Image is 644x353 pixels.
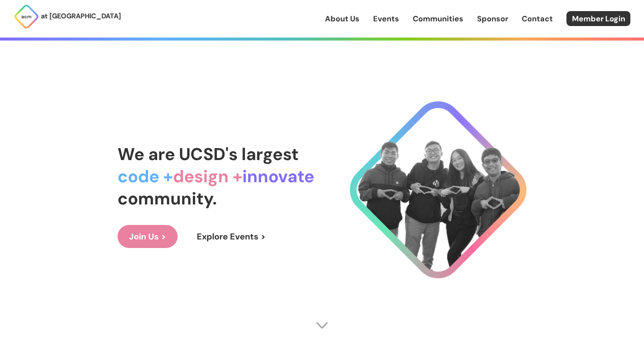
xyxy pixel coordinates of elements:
[118,187,217,210] span: community.
[41,11,121,22] p: at [GEOGRAPHIC_DATA]
[14,4,121,29] a: at [GEOGRAPHIC_DATA]
[325,13,359,24] a: About Us
[522,13,553,24] a: Contact
[242,165,314,187] span: innovate
[118,165,173,187] span: code +
[14,4,39,29] img: ACM Logo
[118,225,178,248] a: Join Us >
[350,101,526,278] img: Cool Logo
[118,143,299,165] span: We are UCSD's largest
[173,165,242,187] span: design +
[566,11,630,26] a: Member Login
[373,13,399,24] a: Events
[477,13,508,24] a: Sponsor
[185,225,277,248] a: Explore Events >
[316,319,328,332] img: Scroll Arrow
[413,13,463,24] a: Communities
